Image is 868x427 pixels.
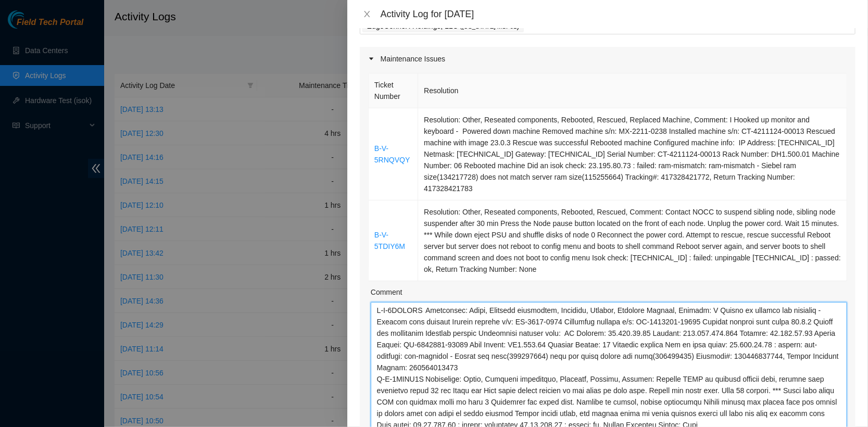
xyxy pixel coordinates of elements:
td: Resolution: Other, Reseated components, Rebooted, Rescued, Replaced Machine, Comment: I Hooked up... [418,108,847,200]
a: B-V-5TDIY6M [374,231,405,250]
td: Resolution: Other, Reseated components, Rebooted, Rescued, Comment: Contact NOCC to suspend sibli... [418,200,847,281]
button: Close [360,9,374,19]
div: Maintenance Issues [360,47,856,71]
span: close [363,10,371,18]
a: B-V-5RNQVQY [374,144,410,164]
th: Ticket Number [369,73,418,108]
div: Activity Log for [DATE] [381,8,856,20]
th: Resolution [418,73,847,108]
span: caret-right [368,56,374,62]
label: Comment [371,286,402,298]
